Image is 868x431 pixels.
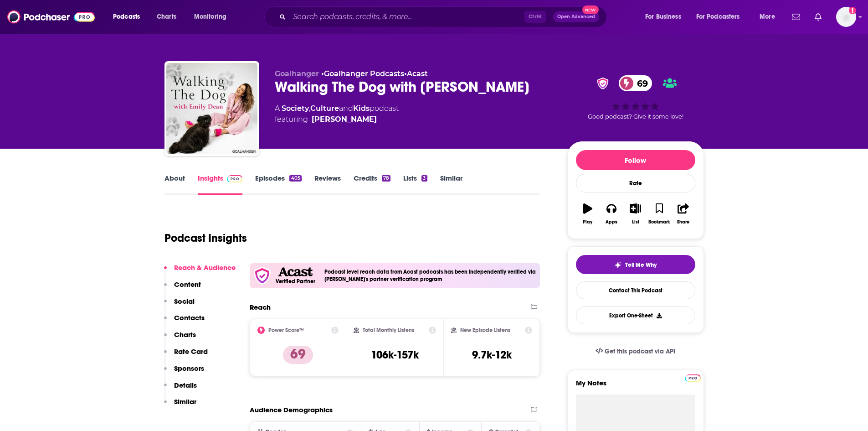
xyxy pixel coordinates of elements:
[583,219,592,225] div: Play
[174,313,205,322] p: Contacts
[194,10,226,23] span: Monitoring
[164,280,201,297] button: Content
[625,261,657,269] span: Tell Me Why
[647,197,671,230] button: Bookmark
[460,327,510,333] h2: New Episode Listens
[836,7,856,27] img: User Profile
[164,231,247,245] h1: Podcast Insights
[382,175,390,182] div: 78
[371,348,419,362] h3: 106k-157k
[594,78,611,89] img: verified Badge
[760,10,775,23] span: More
[107,10,152,24] button: open menu
[7,8,95,26] a: Podchaser - Follow, Share and Rate Podcasts
[174,364,204,373] p: Sponsors
[339,104,353,113] span: and
[289,175,301,182] div: 405
[314,174,341,195] a: Reviews
[421,175,427,182] div: 3
[174,381,197,389] p: Details
[174,347,208,356] p: Rate Card
[164,397,196,414] button: Similar
[164,297,195,314] button: Social
[632,219,639,225] div: List
[677,219,689,225] div: Share
[363,327,414,333] h2: Total Monthly Listens
[576,197,600,230] button: Play
[164,313,205,330] button: Contacts
[576,281,695,299] a: Contact This Podcast
[685,373,701,382] a: Pro website
[273,6,616,27] div: Search podcasts, credits, & more...
[275,103,399,125] div: A podcast
[696,10,740,23] span: For Podcasters
[275,114,399,125] span: featuring
[576,255,695,274] button: tell me why sparkleTell Me Why
[164,174,185,195] a: About
[113,10,140,23] span: Podcasts
[403,174,427,195] a: Lists3
[324,269,537,282] h4: Podcast level reach data from Acast podcasts has been independently verified via [PERSON_NAME]'s ...
[582,5,599,14] span: New
[600,197,623,230] button: Apps
[151,10,182,24] a: Charts
[353,104,370,113] a: Kids
[283,346,313,364] p: 69
[404,69,428,78] span: •
[836,7,856,27] span: Logged in as BrunswickDigital
[164,263,236,280] button: Reach & Audience
[166,63,257,154] a: Walking The Dog with Emily Dean
[553,11,599,22] button: Open AdvancedNew
[164,381,197,398] button: Details
[606,219,617,225] div: Apps
[614,261,621,269] img: tell me why sparkle
[588,340,683,363] a: Get this podcast via API
[278,267,313,277] img: Acast
[227,175,243,182] img: Podchaser Pro
[324,69,404,78] a: Goalhanger Podcasts
[309,104,310,113] span: ,
[811,9,825,25] a: Show notifications dropdown
[671,197,695,230] button: Share
[407,69,428,78] a: Acast
[310,104,339,113] a: Culture
[685,374,701,382] img: Podchaser Pro
[472,348,512,362] h3: 9.7k-12k
[174,280,201,289] p: Content
[524,11,546,23] span: Ctrl K
[321,69,404,78] span: •
[576,379,695,395] label: My Notes
[836,7,856,27] button: Show profile menu
[255,174,301,195] a: Episodes405
[276,279,315,284] h5: Verified Partner
[268,327,304,333] h2: Power Score™
[576,150,695,170] button: Follow
[639,10,693,24] button: open menu
[253,267,271,285] img: verfied icon
[354,174,390,195] a: Credits78
[645,10,681,23] span: For Business
[188,10,238,24] button: open menu
[250,303,271,312] h2: Reach
[282,104,309,113] a: Society
[753,10,786,24] button: open menu
[275,69,319,78] span: Goalhanger
[623,197,647,230] button: List
[164,364,204,381] button: Sponsors
[849,7,856,14] svg: Add a profile image
[164,347,208,364] button: Rate Card
[289,10,524,24] input: Search podcasts, credits, & more...
[619,75,652,91] a: 69
[174,330,196,339] p: Charts
[557,15,595,19] span: Open Advanced
[174,397,196,406] p: Similar
[312,114,377,125] a: Emily Dean
[648,219,670,225] div: Bookmark
[605,348,675,355] span: Get this podcast via API
[576,174,695,192] div: Rate
[788,9,804,25] a: Show notifications dropdown
[157,10,176,23] span: Charts
[690,10,753,24] button: open menu
[250,405,333,414] h2: Audience Demographics
[174,297,195,306] p: Social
